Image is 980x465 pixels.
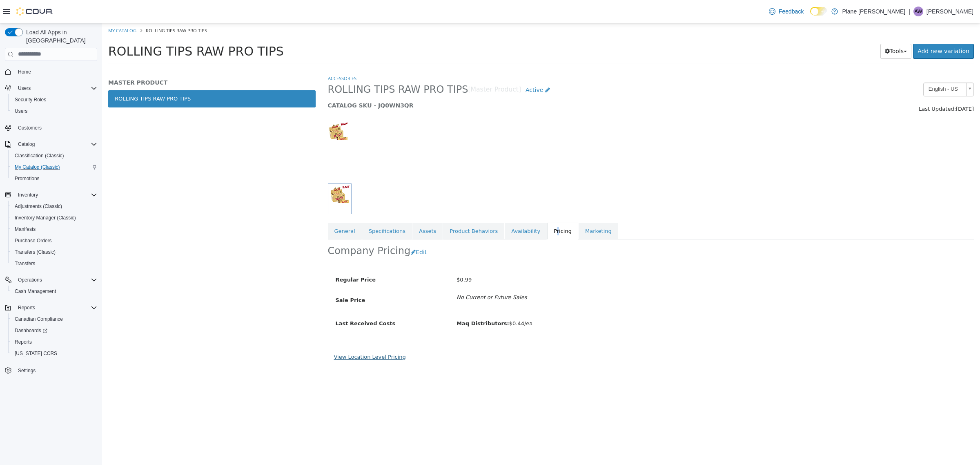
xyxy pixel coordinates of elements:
span: Feedback [779,7,804,16]
button: Classification (Classic) [8,150,100,161]
a: Cash Management [11,286,59,296]
span: Transfers [11,259,97,268]
span: Catalog [15,139,97,149]
button: Operations [15,275,45,285]
button: Users [2,83,100,94]
button: My Catalog (Classic) [8,161,100,173]
span: ROLLING TIPS RAW PRO TIPS [6,21,182,35]
a: Marketing [477,199,516,217]
span: Last Received Costs [234,297,294,303]
button: Users [15,83,34,93]
span: AW [914,7,922,16]
span: Reports [15,339,32,345]
h5: MASTER PRODUCT [6,56,214,63]
button: Reports [8,336,100,348]
span: Settings [18,367,36,374]
span: Security Roles [15,96,46,103]
a: Product Behaviors [341,199,402,217]
span: Regular Price [234,253,274,259]
button: [US_STATE] CCRS [8,348,100,359]
button: Catalog [15,139,38,149]
span: ROLLING TIPS RAW PRO TIPS [44,4,105,10]
span: Inventory Manager (Classic) [11,213,97,223]
a: Canadian Compliance [11,314,66,324]
span: [DATE] [854,83,872,89]
span: Users [15,83,97,93]
span: Users [11,106,97,116]
a: Add new variation [811,20,872,36]
span: Users [18,85,31,92]
button: Operations [2,274,100,286]
span: Dashboards [11,326,97,335]
span: Adjustments (Classic) [11,201,97,211]
a: [US_STATE] CCRS [11,349,60,358]
a: Pricing [445,199,476,217]
span: Manifests [15,226,36,232]
button: Home [2,66,100,78]
span: Classification (Classic) [11,151,97,161]
button: Reports [2,302,100,313]
span: Cash Management [15,288,56,295]
span: Security Roles [11,95,97,105]
a: ROLLING TIPS RAW PRO TIPS [6,67,214,84]
a: View Location Level Pricing [232,331,304,337]
button: Tools [778,20,810,36]
button: Customers [2,122,100,134]
span: Adjustments (Classic) [15,203,62,210]
a: Customers [15,123,45,133]
span: Inventory [15,190,97,200]
span: Transfers (Classic) [11,247,97,257]
span: Promotions [15,175,40,182]
h5: CATALOG SKU - JQ0WN3QR [226,78,707,86]
b: Maq Distributors: [354,297,407,303]
a: Security Roles [11,95,49,105]
button: Catalog [2,139,100,150]
button: Manifests [8,224,100,235]
button: Inventory Manager (Classic) [8,212,100,224]
span: Promotions [11,174,97,183]
span: Operations [15,275,97,285]
nav: Complex example [5,63,97,398]
a: Feedback [766,3,807,20]
span: Washington CCRS [11,349,97,358]
a: English - US [821,59,872,73]
a: Accessories [226,52,254,58]
a: Dashboards [8,325,100,336]
button: Reports [15,303,38,313]
a: Adjustments (Classic) [11,201,65,211]
span: Classification (Classic) [15,152,64,159]
span: Operations [18,277,42,283]
a: Active [419,59,452,74]
span: Home [18,69,31,75]
h2: Company Pricing [226,221,309,234]
a: Assets [310,199,341,217]
a: Dashboards [11,326,51,335]
a: Inventory Manager (Classic) [11,213,79,223]
span: Last Updated: [817,83,854,89]
span: Inventory Manager (Classic) [15,215,76,221]
span: Reports [18,304,35,311]
a: My Catalog (Classic) [11,162,63,172]
a: My Catalog [6,4,34,10]
span: Reports [15,303,97,313]
span: [US_STATE] CCRS [15,350,57,357]
button: Edit [308,221,329,237]
button: Security Roles [8,94,100,105]
span: My Catalog (Classic) [15,164,60,170]
button: Transfers [8,258,100,269]
span: Active [423,63,441,70]
span: $0.99 [354,253,370,259]
span: Transfers (Classic) [15,249,56,255]
a: Availability [403,199,445,217]
span: Load All Apps in [GEOGRAPHIC_DATA] [23,28,97,45]
a: Purchase Orders [11,236,55,246]
span: Home [15,67,97,77]
p: [PERSON_NAME] [927,7,973,16]
a: Manifests [11,224,39,234]
a: Settings [15,366,39,376]
span: Dashboards [15,327,47,334]
button: Users [8,105,100,117]
button: Adjustments (Classic) [8,201,100,212]
span: English - US [822,60,861,72]
span: Transfers [15,260,35,267]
